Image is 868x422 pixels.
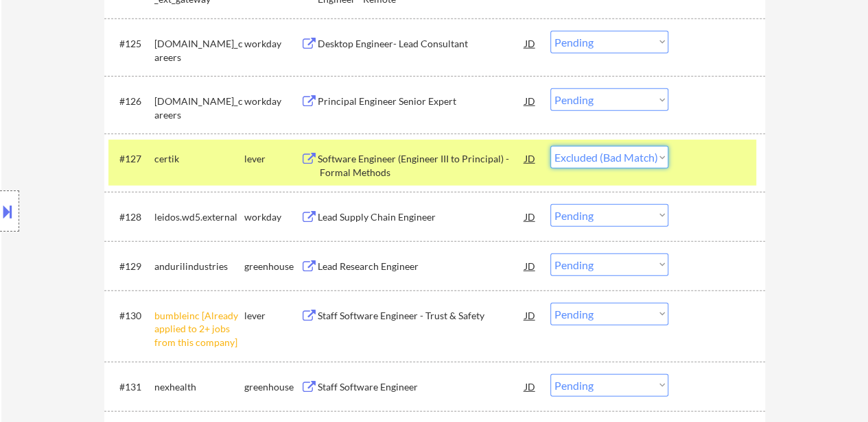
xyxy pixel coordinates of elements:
div: Principal Engineer Senior Expert [318,95,525,108]
div: JD [524,374,537,399]
div: JD [524,88,537,113]
div: workday [244,37,301,51]
div: lever [244,152,301,166]
div: workday [244,210,301,224]
div: JD [524,146,537,171]
div: JD [524,303,537,327]
div: lever [244,309,301,323]
div: greenhouse [244,380,301,394]
div: #125 [119,37,143,51]
div: JD [524,253,537,278]
div: Staff Software Engineer - Trust & Safety [318,309,525,323]
div: Lead Research Engineer [318,260,525,273]
div: Desktop Engineer- Lead Consultant [318,37,525,51]
div: JD [524,204,537,229]
div: #131 [119,380,143,394]
div: JD [524,31,537,55]
div: Software Engineer (Engineer III to Principal) - Formal Methods [318,152,525,179]
div: [DOMAIN_NAME]_careers [154,37,244,64]
div: greenhouse [244,260,301,273]
div: workday [244,95,301,108]
div: Staff Software Engineer [318,380,525,394]
div: Lead Supply Chain Engineer [318,210,525,224]
div: nexhealth [154,380,244,394]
